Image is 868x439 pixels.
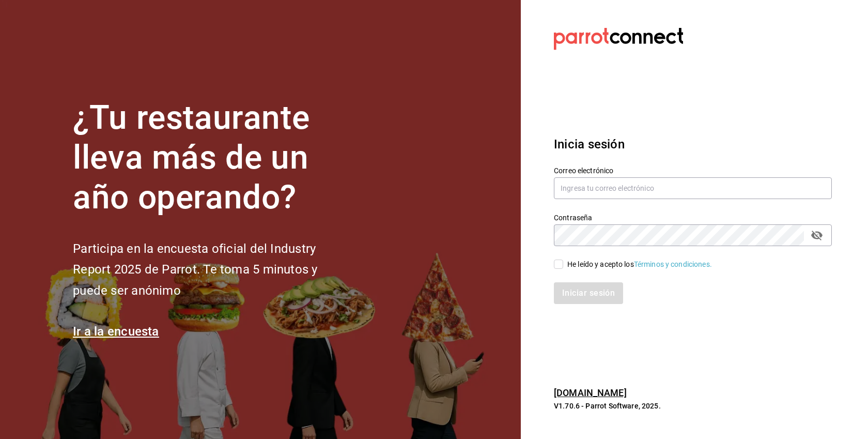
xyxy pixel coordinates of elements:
[567,259,712,270] div: He leído y acepto los
[73,238,352,301] h2: Participa en la encuesta oficial del Industry Report 2025 de Parrot. Te toma 5 minutos y puede se...
[554,214,832,221] label: Contraseña
[808,226,826,244] button: passwordField
[554,401,832,411] p: V1.70.6 - Parrot Software, 2025.
[554,135,832,154] h3: Inicia sesión
[634,260,712,268] a: Términos y condiciones.
[73,324,159,339] a: Ir a la encuesta
[73,98,352,217] h1: ¿Tu restaurante lleva más de un año operando?
[554,177,832,199] input: Ingresa tu correo electrónico
[554,167,832,174] label: Correo electrónico
[554,387,627,398] a: [DOMAIN_NAME]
